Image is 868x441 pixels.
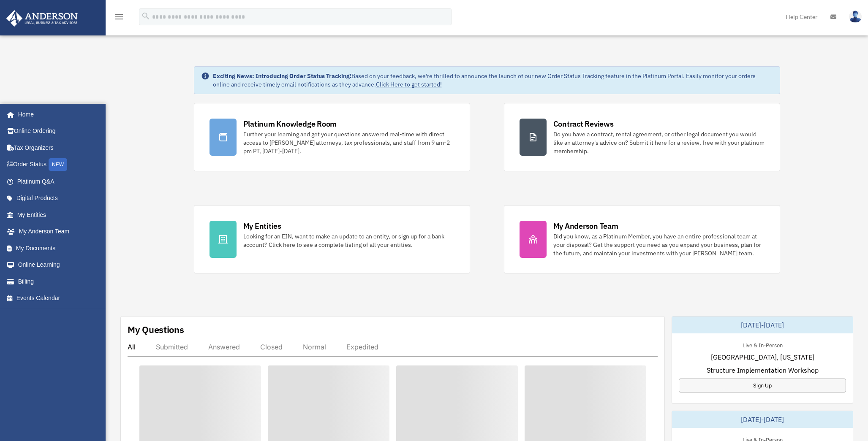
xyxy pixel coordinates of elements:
[128,343,136,351] div: All
[849,11,862,23] img: User Pic
[243,130,454,155] div: Further your learning and get your questions answered real-time with direct access to [PERSON_NAM...
[6,156,106,173] a: Order StatusNEW
[711,352,814,362] span: [GEOGRAPHIC_DATA], [US_STATE]
[553,119,614,129] div: Contract Reviews
[49,158,67,171] div: NEW
[6,106,101,123] a: Home
[6,173,106,190] a: Platinum Q&A
[504,103,780,171] a: Contract Reviews Do you have a contract, rental agreement, or other legal document you would like...
[346,343,378,351] div: Expedited
[156,343,188,351] div: Submitted
[6,206,106,223] a: My Entities
[6,257,106,273] a: Online Learning
[194,103,470,171] a: Platinum Knowledge Room Further your learning and get your questions answered real-time with dire...
[6,190,106,207] a: Digital Products
[208,343,240,351] div: Answered
[6,223,106,240] a: My Anderson Team
[260,343,283,351] div: Closed
[4,10,80,27] img: Anderson Advisors Platinum Portal
[194,205,470,273] a: My Entities Looking for an EIN, want to make an update to an entity, or sign up for a bank accoun...
[504,205,780,273] a: My Anderson Team Did you know, as a Platinum Member, you have an entire professional team at your...
[672,317,853,333] div: [DATE]-[DATE]
[553,232,765,257] div: Did you know, as a Platinum Member, you have an entire professional team at your disposal? Get th...
[376,81,442,88] a: Click Here to get started!
[6,273,106,290] a: Billing
[213,72,351,80] strong: Exciting News: Introducing Order Status Tracking!
[303,343,326,351] div: Normal
[672,411,853,428] div: [DATE]-[DATE]
[114,15,124,22] a: menu
[6,240,106,257] a: My Documents
[679,379,846,392] a: Sign Up
[553,130,765,155] div: Do you have a contract, rental agreement, or other legal document you would like an attorney's ad...
[707,365,819,375] span: Structure Implementation Workshop
[243,232,454,249] div: Looking for an EIN, want to make an update to an entity, or sign up for a bank account? Click her...
[213,72,773,89] div: Based on your feedback, we're thrilled to announce the launch of our new Order Status Tracking fe...
[243,119,337,129] div: Platinum Knowledge Room
[553,221,618,231] div: My Anderson Team
[6,139,106,156] a: Tax Organizers
[6,290,106,307] a: Events Calendar
[243,221,281,231] div: My Entities
[128,323,184,336] div: My Questions
[736,340,789,349] div: Live & In-Person
[6,123,106,140] a: Online Ordering
[114,12,124,22] i: menu
[141,11,150,21] i: search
